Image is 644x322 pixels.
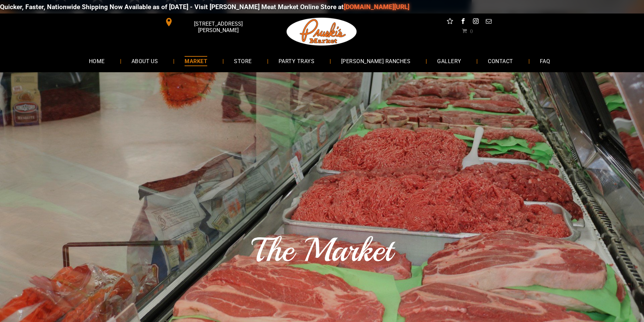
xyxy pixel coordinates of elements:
[458,17,467,27] a: facebook
[174,17,262,37] span: [STREET_ADDRESS][PERSON_NAME]
[285,14,358,50] img: Pruski-s+Market+HQ+Logo2-1920w.png
[331,52,421,70] a: [PERSON_NAME] RANCHES
[121,52,168,70] a: ABOUT US
[484,17,493,27] a: email
[478,52,523,70] a: CONTACT
[268,52,325,70] a: PARTY TRAYS
[252,229,392,271] span: The Market
[471,17,480,27] a: instagram
[224,52,262,70] a: STORE
[446,17,454,27] a: Social network
[470,28,473,33] span: 0
[79,52,115,70] a: HOME
[427,52,471,70] a: GALLERY
[530,52,560,70] a: FAQ
[174,52,217,70] a: MARKET
[160,17,263,27] a: [STREET_ADDRESS][PERSON_NAME]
